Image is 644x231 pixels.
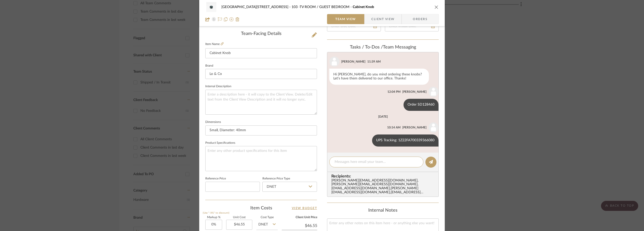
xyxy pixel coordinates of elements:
img: user_avatar.png [428,122,438,132]
div: [PERSON_NAME][EMAIL_ADDRESS][DOMAIN_NAME] , [PERSON_NAME][EMAIL_ADDRESS][DOMAIN_NAME] , [EMAIL_AD... [331,179,436,195]
label: Reference Price Type [262,177,290,180]
div: UPS Tracking: 1Z22FA700339366080 [372,134,438,147]
span: [GEOGRAPHIC_DATA][STREET_ADDRESS] [221,5,292,9]
img: Remove from project [235,17,239,21]
label: Internal Description [205,85,231,88]
div: [DATE] [378,115,388,118]
div: Order SD128460 [404,99,438,111]
span: Cabinet Knob [353,5,374,9]
div: Item Costs [205,205,317,211]
button: close [434,5,439,9]
input: Enter Brand [205,69,317,79]
div: Hi [PERSON_NAME], do you mind ordering these knobs? Let's have them delivered to our office. Thanks! [329,69,429,85]
label: Cost Type [256,216,278,219]
label: Product Specifications [205,142,235,144]
label: Markup % [205,216,222,219]
label: Unit Cost [226,216,252,219]
div: Team-Facing Details [205,31,317,37]
label: Brand [205,65,213,67]
label: Item Name [205,42,224,46]
div: 10:14 AM [387,125,400,130]
img: d01efedd-c195-4f73-8a01-f54b59852512_48x40.jpg [205,2,217,12]
div: [PERSON_NAME] [402,89,427,94]
input: Enter Item Name [205,48,317,58]
span: Orders [407,14,433,24]
span: Client View [371,14,394,24]
img: user_avatar.png [428,87,438,97]
a: View Budget [292,205,317,211]
label: Dimensions [205,121,221,123]
span: Recipients: [331,174,436,178]
div: 11:39 AM [367,59,381,64]
div: [PERSON_NAME] [402,125,427,130]
div: 12:04 PM [387,89,400,94]
span: Team View [335,14,356,24]
label: Reference Price [205,177,226,180]
div: Internal Notes [327,208,439,213]
label: Client Unit Price [282,216,317,219]
div: [PERSON_NAME] [341,59,366,64]
img: user_avatar.png [329,57,339,67]
div: team Messaging [327,45,439,50]
span: 103 -TV ROOM / GUEST BEDROOM [292,5,353,9]
span: Tasks / To-Dos / [350,45,383,50]
input: Enter the dimensions of this item [205,125,317,135]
